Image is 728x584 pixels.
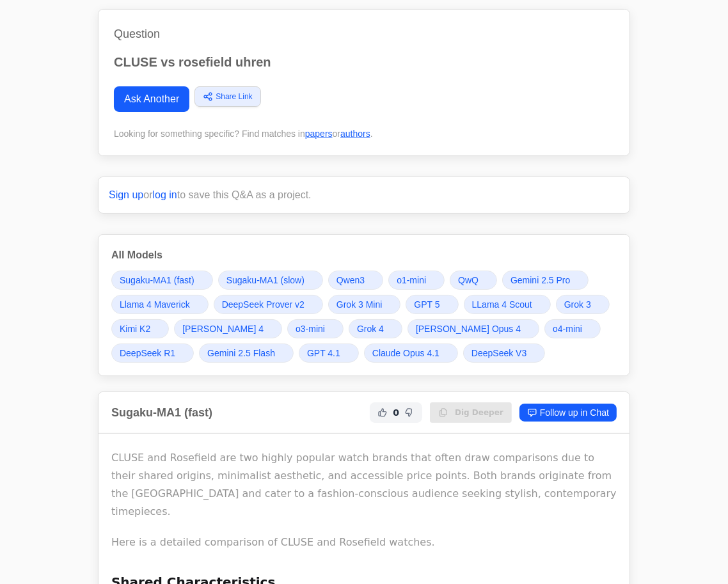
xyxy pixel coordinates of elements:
[450,271,497,290] a: QwQ
[216,91,252,102] span: Share Link
[109,189,143,200] a: Sign up
[510,274,570,287] span: Gemini 2.5 Pro
[364,343,458,363] a: Claude Opus 4.1
[114,25,614,43] h1: Question
[408,319,539,338] a: [PERSON_NAME] Opus 4
[328,271,383,290] a: Qwen3
[357,322,384,335] span: Grok 4
[199,343,294,363] a: Gemini 2.5 Flash
[296,322,325,335] span: o3-mini
[287,319,344,338] a: o3-mini
[556,295,610,314] a: Grok 3
[111,295,209,314] a: Llama 4 Maverick
[111,533,617,551] p: Here is a detailed comparison of CLUSE and Rosefield watches.
[502,271,589,290] a: Gemini 2.5 Pro
[111,319,169,338] a: Kimi K2
[226,274,305,287] span: Sugaku-MA1 (slow)
[218,271,323,290] a: Sugaku-MA1 (slow)
[375,405,390,420] button: Helpful
[340,129,370,139] a: authors
[336,298,383,311] span: Grok 3 Mini
[111,343,194,363] a: DeepSeek R1
[464,295,551,314] a: LLama 4 Scout
[153,189,177,200] a: log in
[114,53,614,71] p: CLUSE vs rosefield uhren
[207,347,275,359] span: Gemini 2.5 Flash
[472,298,532,311] span: LLama 4 Scout
[120,347,175,359] span: DeepSeek R1
[120,322,150,335] span: Kimi K2
[349,319,402,338] a: Grok 4
[305,129,333,139] a: papers
[388,271,445,290] a: o1-mini
[406,295,458,314] a: GPT 5
[372,347,439,359] span: Claude Opus 4.1
[120,274,194,287] span: Sugaku-MA1 (fast)
[111,404,212,422] h2: Sugaku-MA1 (fast)
[402,405,417,420] button: Not Helpful
[114,127,614,140] div: Looking for something specific? Find matches in or .
[174,319,282,338] a: [PERSON_NAME] 4
[182,322,264,335] span: [PERSON_NAME] 4
[416,322,521,335] span: [PERSON_NAME] Opus 4
[336,274,365,287] span: Qwen3
[458,274,479,287] span: QwQ
[307,347,340,359] span: GPT 4.1
[393,406,399,419] span: 0
[519,404,617,422] a: Follow up in Chat
[120,298,190,311] span: Llama 4 Maverick
[564,298,591,311] span: Grok 3
[463,343,545,363] a: DeepSeek V3
[114,86,189,112] a: Ask Another
[414,298,439,311] span: GPT 5
[109,187,619,203] p: or to save this Q&A as a project.
[111,449,617,521] p: CLUSE and Rosefield are two highly popular watch brands that often draw comparisons due to their ...
[299,343,359,363] a: GPT 4.1
[553,322,582,335] span: o4-mini
[471,347,526,359] span: DeepSeek V3
[544,319,601,338] a: o4-mini
[111,248,617,263] h3: All Models
[328,295,401,314] a: Grok 3 Mini
[111,271,213,290] a: Sugaku-MA1 (fast)
[214,295,323,314] a: DeepSeek Prover v2
[397,274,426,287] span: o1-mini
[222,298,305,311] span: DeepSeek Prover v2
